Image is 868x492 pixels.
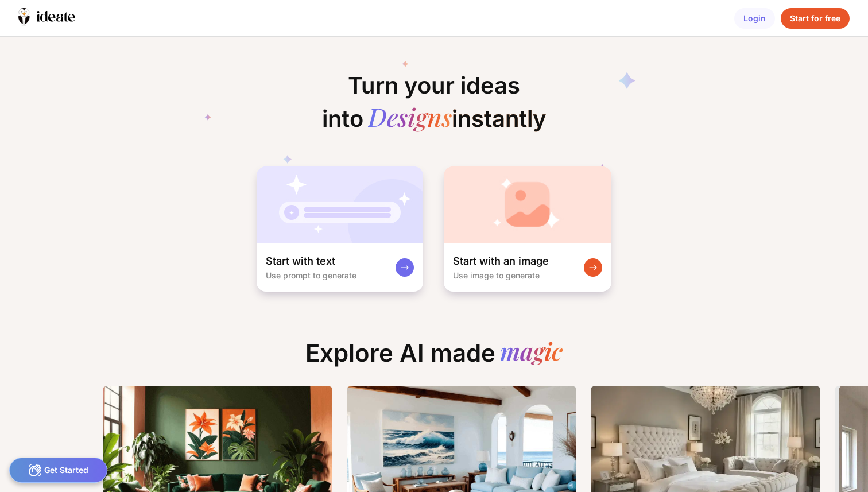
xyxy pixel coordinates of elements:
div: Start with an image [453,254,549,268]
div: Explore AI made [296,339,572,377]
div: Start with text [266,254,335,268]
div: Start for free [781,8,850,29]
div: Use prompt to generate [266,270,356,280]
div: Use image to generate [453,270,540,280]
div: Login [734,8,775,29]
div: Get Started [9,458,107,483]
div: magic [500,339,563,367]
img: startWithImageCardBg.jpg [444,166,611,243]
img: startWithTextCardBg.jpg [257,166,423,243]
